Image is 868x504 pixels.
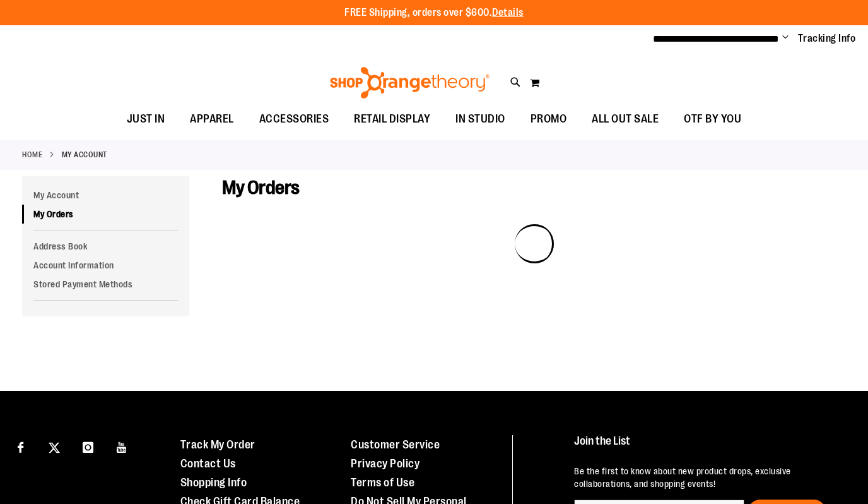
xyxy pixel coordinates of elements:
[49,442,60,453] img: Twitter
[259,105,329,133] span: ACCESSORIES
[77,435,99,457] a: Visit our Instagram page
[62,149,107,160] strong: My Account
[180,457,236,470] a: Contact Us
[684,105,741,133] span: OTF BY YOU
[180,438,255,451] a: Track My Order
[22,205,189,224] a: My Orders
[574,435,845,459] h4: Join the List
[351,457,419,470] a: Privacy Policy
[190,105,234,133] span: APPAREL
[354,105,430,133] span: RETAIL DISPLAY
[22,256,189,275] a: Account Information
[111,435,133,457] a: Visit our Youtube page
[592,105,659,133] span: ALL OUT SALE
[22,237,189,256] a: Address Book
[22,149,42,160] a: Home
[222,177,300,198] span: My Orders
[492,7,524,18] a: Details
[782,32,789,45] button: Account menu
[351,438,440,451] a: Customer Service
[180,476,247,489] a: Shopping Info
[9,435,32,457] a: Visit our Facebook page
[22,186,189,205] a: My Account
[328,67,491,99] img: Shop Orangetheory
[44,435,66,457] a: Visit our X page
[127,105,165,133] span: JUST IN
[351,476,414,489] a: Terms of Use
[455,105,505,133] span: IN STUDIO
[22,275,189,294] a: Stored Payment Methods
[531,105,567,133] span: PROMO
[798,32,856,45] a: Tracking Info
[344,6,524,20] p: FREE Shipping, orders over $600.
[574,465,845,490] p: Be the first to know about new product drops, exclusive collaborations, and shopping events!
